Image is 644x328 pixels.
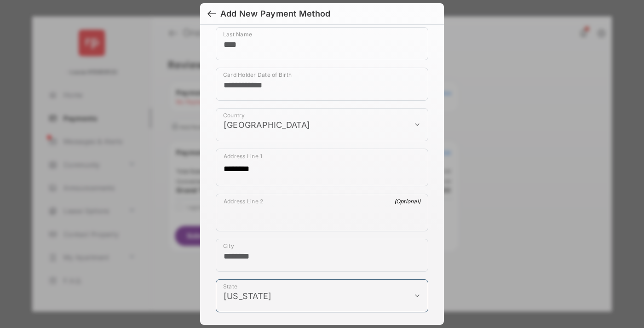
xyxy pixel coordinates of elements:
[220,9,330,19] div: Add New Payment Method
[216,239,428,272] div: payment_method_screening[postal_addresses][locality]
[216,194,428,231] div: payment_method_screening[postal_addresses][addressLine2]
[216,149,428,186] div: payment_method_screening[postal_addresses][addressLine1]
[216,108,428,141] div: payment_method_screening[postal_addresses][country]
[216,279,428,312] div: payment_method_screening[postal_addresses][administrativeArea]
